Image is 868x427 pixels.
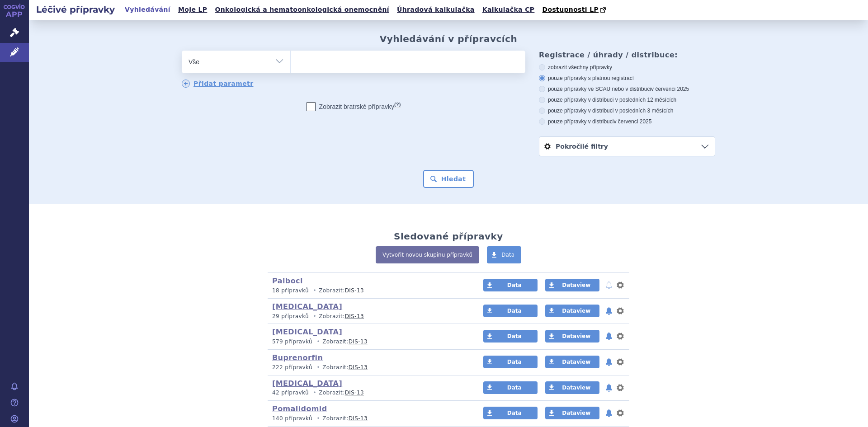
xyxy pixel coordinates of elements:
button: nastavení [616,305,625,316]
i: • [314,338,322,346]
label: pouze přípravky v distribuci [539,118,715,125]
a: Dataview [545,305,599,317]
a: Dataview [545,330,599,343]
label: Zobrazit bratrské přípravky [307,102,401,111]
span: 42 přípravků [272,389,309,396]
button: notifikace [604,331,613,342]
label: zobrazit všechny přípravky [539,64,715,71]
i: • [314,364,322,371]
span: Dostupnosti LP [542,6,599,13]
p: Zobrazit: [272,287,466,295]
span: Dataview [562,359,590,365]
a: Přidat parametr [182,80,254,88]
label: pouze přípravky v distribuci v posledních 3 měsících [539,107,715,114]
a: Moje LP [175,4,210,16]
p: Zobrazit: [272,364,466,371]
a: Vyhledávání [122,4,173,16]
a: Vytvořit novou skupinu přípravků [376,246,479,263]
button: nastavení [616,357,625,367]
p: Zobrazit: [272,389,466,397]
a: DIS-13 [345,313,364,319]
i: • [311,287,319,295]
button: nastavení [616,382,625,393]
span: Data [507,282,522,288]
button: notifikace [604,305,613,316]
span: Data [507,333,522,339]
a: DIS-13 [349,338,368,345]
a: Úhradová kalkulačka [394,4,477,16]
label: pouze přípravky ve SCAU nebo v distribuci [539,85,715,93]
button: nastavení [616,280,625,291]
a: Data [483,305,538,317]
a: Data [483,356,538,368]
i: • [311,313,319,320]
a: [MEDICAL_DATA] [272,379,342,388]
button: Hledat [423,170,474,188]
button: notifikace [604,357,613,367]
p: Zobrazit: [272,415,466,422]
span: Data [507,359,522,365]
button: notifikace [604,382,613,393]
a: Dataview [545,356,599,368]
span: Dataview [562,282,590,288]
span: Dataview [562,385,590,391]
a: Dostupnosti LP [539,4,610,16]
button: nastavení [616,331,625,342]
a: DIS-13 [349,364,368,371]
span: Dataview [562,333,590,339]
h2: Sledované přípravky [394,231,503,242]
i: • [314,415,322,422]
h2: Vyhledávání v přípravcích [380,33,518,44]
span: Data [507,308,522,314]
button: nastavení [616,408,625,418]
p: Zobrazit: [272,338,466,346]
h2: Léčivé přípravky [29,3,122,16]
span: 29 přípravků [272,313,309,319]
a: DIS-13 [349,415,368,422]
a: Data [487,246,521,263]
span: Dataview [562,308,590,314]
a: [MEDICAL_DATA] [272,328,342,336]
span: 579 přípravků [272,338,312,345]
span: Data [501,252,514,258]
a: Data [483,407,538,419]
a: Onkologická a hematoonkologická onemocnění [212,4,392,16]
a: Dataview [545,381,599,394]
label: pouze přípravky v distribuci v posledních 12 měsících [539,96,715,103]
a: Dataview [545,279,599,291]
span: Dataview [562,410,590,416]
span: 140 přípravků [272,415,312,422]
span: v červenci 2025 [651,86,689,92]
a: DIS-13 [345,287,364,294]
h3: Registrace / úhrady / distribuce: [539,51,715,59]
button: notifikace [604,280,613,291]
label: pouze přípravky s platnou registrací [539,75,715,82]
a: Dataview [545,407,599,419]
span: Data [507,410,522,416]
a: [MEDICAL_DATA] [272,302,342,311]
a: Pomalidomid [272,404,327,413]
button: notifikace [604,408,613,418]
p: Zobrazit: [272,313,466,320]
a: Data [483,279,538,291]
a: Pokročilé filtry [539,137,715,156]
span: 18 přípravků [272,287,309,294]
span: Data [507,385,522,391]
a: Palboci [272,277,303,285]
i: • [311,389,319,397]
a: DIS-13 [345,389,364,396]
span: v červenci 2025 [613,118,651,125]
span: 222 přípravků [272,364,312,371]
a: Kalkulačka CP [480,4,538,16]
a: Data [483,381,538,394]
a: Buprenorfin [272,353,323,362]
abbr: (?) [394,102,401,108]
a: Data [483,330,538,343]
